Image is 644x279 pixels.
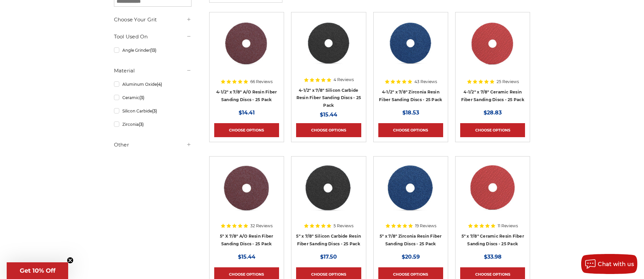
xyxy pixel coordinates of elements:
a: 4-1/2" zirc resin fiber disc [378,17,443,82]
span: $33.98 [484,254,502,260]
span: 5 Reviews [334,224,354,228]
img: 5 inch aluminum oxide resin fiber disc [220,161,273,215]
span: $15.44 [320,111,337,118]
span: $15.44 [238,254,255,260]
h5: Material [114,67,191,75]
a: 5 inch aluminum oxide resin fiber disc [214,161,279,226]
a: 4-1/2" x 7/8" Silicon Carbide Resin Fiber Sanding Discs - 25 Pack [296,88,361,108]
a: 5" x 7/8" Silicon Carbide Resin Fiber Sanding Discs - 25 Pack [296,234,361,246]
h5: Other [114,141,191,149]
img: 4.5 inch resin fiber disc [220,17,274,70]
a: 4-1/2" x 7/8" A/O Resin Fiber Sanding Discs - 25 Pack [216,89,277,102]
span: 66 Reviews [250,80,273,84]
span: (4) [157,82,162,87]
h5: Choose Your Grit [114,16,191,24]
a: Aluminum Oxide [114,78,191,90]
a: 5" x 7/8" Ceramic Resin Fiber Sanding Discs - 25 Pack [462,234,524,246]
a: 5" x 7/8" Ceramic Resin Fibre Disc [460,161,525,226]
button: Chat with us [581,254,637,274]
a: 4-1/2" x 7/8" Ceramic Resin Fiber Sanding Discs - 25 Pack [461,89,524,102]
h5: Tool Used On [114,33,191,41]
a: 5 inch zirc resin fiber disc [378,161,443,226]
span: 32 Reviews [250,224,273,228]
img: 5" x 7/8" Ceramic Resin Fibre Disc [466,161,519,215]
span: $14.41 [239,109,255,116]
a: Choose Options [460,123,525,137]
img: 4-1/2" ceramic resin fiber disc [466,17,520,70]
span: Get 10% Off [20,267,55,274]
a: 4-1/2" ceramic resin fiber disc [460,17,525,82]
span: (3) [152,108,157,113]
span: 11 Reviews [498,224,518,228]
a: Silicon Carbide [114,105,191,117]
a: Choose Options [378,123,443,137]
span: $18.53 [402,109,419,116]
img: 5 inch zirc resin fiber disc [384,161,437,215]
span: $28.83 [484,109,502,116]
a: Angle Grinder [114,44,191,56]
span: $17.50 [320,254,337,260]
a: 5 Inch Silicon Carbide Resin Fiber Disc [296,161,361,226]
a: 5" x 7/8" Zirconia Resin Fiber Sanding Discs - 25 Pack [380,234,442,246]
div: Get 10% OffClose teaser [7,262,68,279]
span: (3) [139,95,144,100]
a: Zirconia [114,118,191,130]
a: 4-1/2" x 7/8" Zirconia Resin Fiber Sanding Discs - 25 Pack [379,89,442,102]
a: Choose Options [296,123,361,137]
img: 5 Inch Silicon Carbide Resin Fiber Disc [302,161,355,215]
img: 4-1/2" zirc resin fiber disc [384,17,437,70]
a: 4.5 inch resin fiber disc [214,17,279,82]
a: 5" X 7/8" A/O Resin Fiber Sanding Discs - 25 Pack [220,234,273,246]
a: 4.5 Inch Silicon Carbide Resin Fiber Discs [296,17,361,82]
span: 25 Reviews [497,80,519,84]
a: Choose Options [214,123,279,137]
span: (13) [150,48,156,53]
img: 4.5 Inch Silicon Carbide Resin Fiber Discs [302,17,356,70]
span: (3) [139,122,144,127]
span: 19 Reviews [415,224,436,228]
button: Close teaser [67,257,74,264]
a: Ceramic [114,92,191,103]
span: $20.59 [402,254,420,260]
span: Chat with us [598,261,634,267]
span: 43 Reviews [414,80,437,84]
